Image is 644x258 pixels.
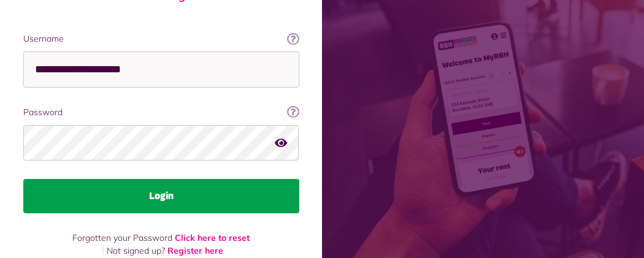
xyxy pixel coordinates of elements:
button: Login [23,179,299,213]
a: Register here [167,245,223,256]
a: Click here to reset [175,232,250,243]
label: Username [23,32,299,45]
span: Not signed up? [107,245,165,256]
label: Password [23,106,299,119]
span: Forgotten your Password [72,232,172,243]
